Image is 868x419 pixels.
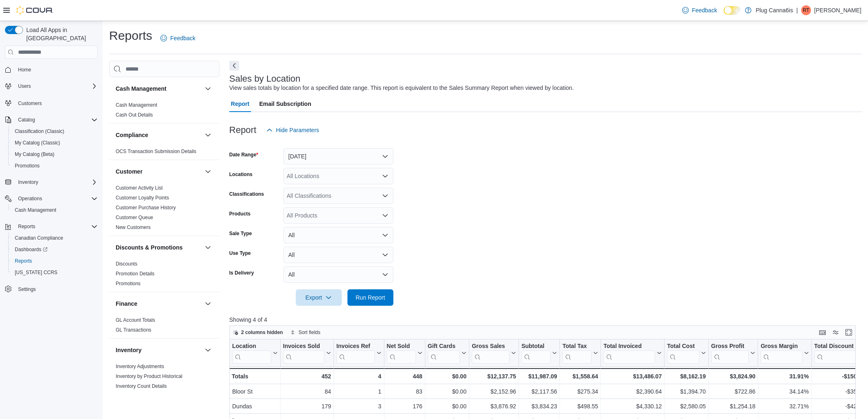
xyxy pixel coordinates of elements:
[814,343,858,350] div: Total Discount
[11,138,98,148] span: My Catalog (Classic)
[15,284,98,294] span: Settings
[814,343,865,364] button: Total Discount
[15,163,40,169] span: Promotions
[761,401,809,411] div: 32.71%
[761,343,802,364] div: Gross Margin
[427,343,460,350] div: Gift Cards
[109,315,219,338] div: Finance
[109,259,219,292] div: Discounts & Promotions
[336,343,381,364] button: Invoices Ref
[232,371,278,381] div: Totals
[232,343,278,364] button: Location
[11,256,98,266] span: Reports
[2,193,101,204] button: Operations
[11,161,98,171] span: Promotions
[109,27,152,44] h1: Reports
[116,195,169,201] span: Customer Loyalty Points
[229,74,301,84] h3: Sales by Location
[818,327,827,337] button: Keyboard shortcuts
[831,327,841,337] button: Display options
[427,401,466,411] div: $0.00
[232,401,278,411] div: Dundas
[116,346,201,354] button: Inventory
[16,6,53,14] img: Cova
[203,84,213,94] button: Cash Management
[15,81,34,91] button: Users
[2,80,101,92] button: Users
[8,126,101,137] button: Classification (Classic)
[15,65,34,75] a: Home
[761,371,809,381] div: 31.91%
[15,207,56,213] span: Cash Management
[116,364,164,369] a: Inventory Adjustments
[109,147,219,160] div: Compliance
[382,192,388,199] button: Open list of options
[667,401,706,411] div: $2,580.05
[472,343,509,364] div: Gross Sales
[116,167,201,176] button: Customer
[667,343,699,364] div: Total Cost
[11,245,51,254] a: Dashboards
[711,401,755,411] div: $1,254.18
[603,343,655,364] div: Total Invoiced
[11,126,98,136] span: Classification (Classic)
[8,204,101,216] button: Cash Management
[472,343,516,364] button: Gross Sales
[603,343,662,364] button: Total Invoiced
[232,343,271,364] div: Location
[116,131,201,139] button: Compliance
[116,300,201,308] button: Finance
[15,81,98,91] span: Users
[229,125,256,135] h3: Report
[229,211,251,217] label: Products
[814,387,865,396] div: -$35.40
[521,371,557,381] div: $11,987.09
[116,149,196,154] a: OCS Transaction Submission Details
[232,343,271,350] div: Location
[116,317,155,323] span: GL Account Totals
[229,84,574,92] div: View sales totals by location for a specified date range. This report is equivalent to the Sales ...
[711,343,749,350] div: Gross Profit
[386,371,422,381] div: 448
[276,126,319,134] span: Hide Parameters
[711,387,755,396] div: $722.86
[761,343,802,350] div: Gross Margin
[521,343,550,350] div: Subtotal
[427,387,466,396] div: $0.00
[259,96,311,112] span: Email Subscription
[230,327,286,337] button: 2 columns hidden
[116,243,183,252] h3: Discounts & Promotions
[229,61,239,71] button: Next
[667,343,699,350] div: Total Cost
[18,66,31,73] span: Home
[336,387,381,396] div: 1
[18,179,38,185] span: Inventory
[157,30,199,46] a: Feedback
[116,85,167,93] h3: Cash Management
[203,299,213,309] button: Finance
[11,138,64,148] a: My Catalog (Classic)
[116,280,141,287] span: Promotions
[8,232,101,244] button: Canadian Compliance
[803,5,809,15] span: RT
[109,183,219,236] div: Customer
[472,371,516,381] div: $12,137.75
[11,205,59,215] a: Cash Management
[603,343,655,350] div: Total Invoiced
[2,97,101,109] button: Customers
[711,343,749,364] div: Gross Profit
[116,131,148,139] h3: Compliance
[8,149,101,160] button: My Catalog (Beta)
[116,148,196,155] span: OCS Transaction Submission Details
[336,401,381,411] div: 3
[603,371,662,381] div: $13,486.07
[116,112,153,118] a: Cash Out Details
[2,283,101,295] button: Settings
[15,64,98,75] span: Home
[229,151,258,158] label: Date Range
[472,401,516,411] div: $3,876.92
[603,387,662,396] div: $2,390.64
[116,271,155,277] a: Promotion Details
[116,102,157,108] span: Cash Management
[11,149,98,159] span: My Catalog (Beta)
